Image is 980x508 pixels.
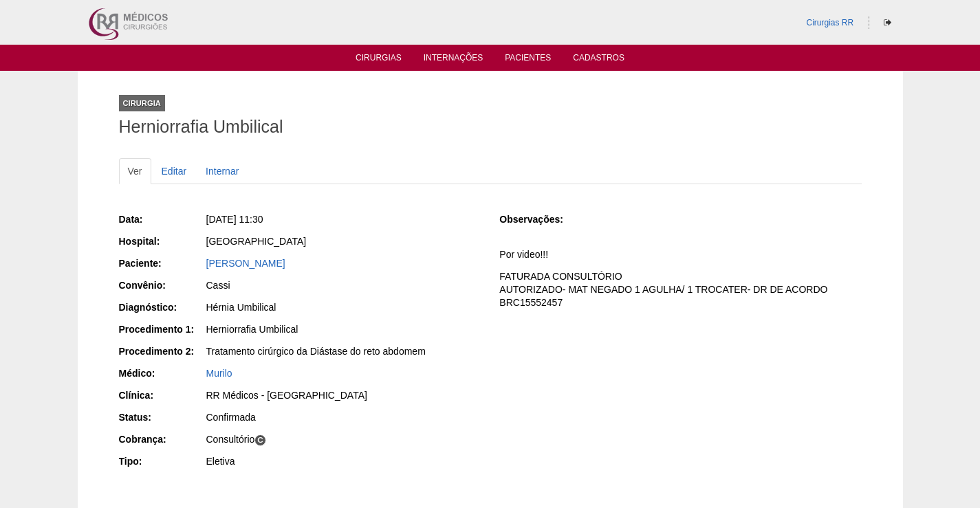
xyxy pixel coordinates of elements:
[119,410,205,424] div: Status:
[356,53,402,67] a: Cirurgias
[119,366,205,380] div: Médico:
[119,118,862,135] h1: Herniorrafia Umbilical
[197,158,248,184] a: Internar
[119,278,205,292] div: Convênio:
[499,270,861,309] p: FATURADA CONSULTÓRIO AUTORIZADO- MAT NEGADO 1 AGULHA/ 1 TROCATER- DR DE ACORDO BRC15552457
[119,95,165,111] div: Cirurgia
[206,214,263,225] span: [DATE] 11:30
[206,258,285,269] a: [PERSON_NAME]
[499,212,585,226] div: Observações:
[119,454,205,468] div: Tipo:
[206,454,481,468] div: Eletiva
[119,234,205,248] div: Hospital:
[119,212,205,226] div: Data:
[119,388,205,402] div: Clínica:
[119,344,205,358] div: Procedimento 2:
[206,344,481,358] div: Tratamento cirúrgico da Diástase do reto abdomem
[206,234,481,248] div: [GEOGRAPHIC_DATA]
[206,432,481,446] div: Consultório
[206,368,232,379] a: Murilo
[806,18,853,27] a: Cirurgias RR
[206,300,481,314] div: Hérnia Umbilical
[206,278,481,292] div: Cassi
[424,53,483,67] a: Internações
[206,388,481,402] div: RR Médicos - [GEOGRAPHIC_DATA]
[206,410,481,424] div: Confirmada
[119,158,151,184] a: Ver
[119,322,205,336] div: Procedimento 1:
[499,248,861,261] p: Por video!!!
[573,53,624,67] a: Cadastros
[119,300,205,314] div: Diagnóstico:
[505,53,551,67] a: Pacientes
[119,256,205,270] div: Paciente:
[119,432,205,446] div: Cobrança:
[206,322,481,336] div: Herniorrafia Umbilical
[153,158,196,184] a: Editar
[884,19,891,27] i: Sair
[254,434,266,446] span: C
